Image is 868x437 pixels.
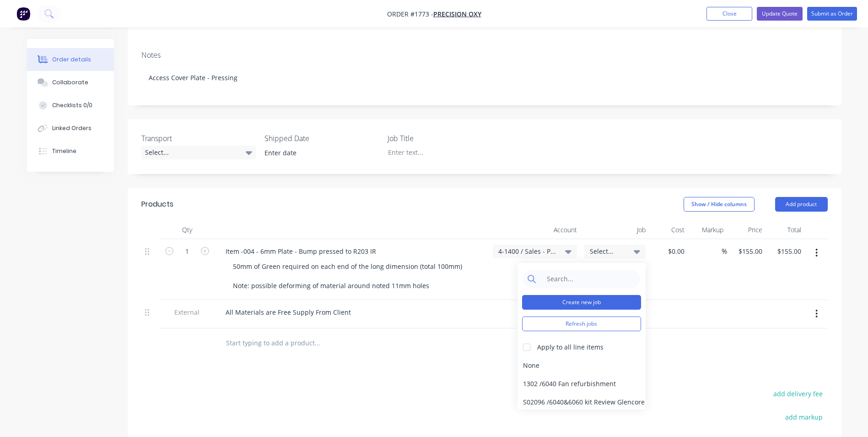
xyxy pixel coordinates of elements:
[27,48,114,71] button: Order details
[226,260,469,292] div: 50mm of Green required on each end of the long dimension (total 100mm) Note: possible deforming o...
[590,246,625,256] span: Select...
[387,10,433,18] span: Order #1773 -
[27,94,114,117] button: Checklists 0/0
[522,295,641,310] button: Create new job
[52,147,76,155] div: Timeline
[141,146,256,159] div: Select...
[52,78,88,87] div: Collaborate
[518,393,646,411] div: S02096 / 6040&6060 kit Review Glencore
[218,306,358,319] div: All Materials are Free Supply From Client
[775,197,828,212] button: Add product
[807,7,857,21] button: Submit as Order
[518,356,646,375] div: None
[388,133,502,144] label: Job Title
[27,117,114,140] button: Linked Orders
[706,7,752,21] button: Close
[52,124,92,132] div: Linked Orders
[52,101,92,109] div: Checklists 0/0
[433,10,481,18] a: Precision Oxy
[163,307,211,317] span: External
[160,221,215,239] div: Qty
[542,270,636,288] input: Search...
[226,334,409,352] input: Start typing to add a product...
[522,317,641,331] button: Refresh jobs
[141,133,256,144] label: Transport
[781,411,828,423] button: add markup
[688,221,727,239] div: Markup
[264,133,379,144] label: Shipped Date
[757,7,803,21] button: Update Quote
[498,246,556,256] span: 4-1400 / Sales - Pressing
[16,7,30,21] img: Factory
[489,221,581,239] div: Account
[258,146,372,160] input: Enter date
[684,197,755,212] button: Show / Hide columns
[141,199,173,210] div: Products
[518,375,646,393] div: 1302 / 6040 Fan refurbishment
[218,245,383,258] div: Item -004 - 6mm Plate - Bump pressed to R203 IR
[27,71,114,94] button: Collaborate
[581,221,649,239] div: Job
[727,221,766,239] div: Price
[769,388,828,400] button: add delivery fee
[27,140,114,163] button: Timeline
[141,64,828,92] div: Access Cover Plate - Pressing
[52,55,91,64] div: Order details
[722,246,727,257] span: %
[649,221,688,239] div: Cost
[141,51,828,60] div: Notes
[537,342,604,352] div: Apply to all line items
[766,221,805,239] div: Total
